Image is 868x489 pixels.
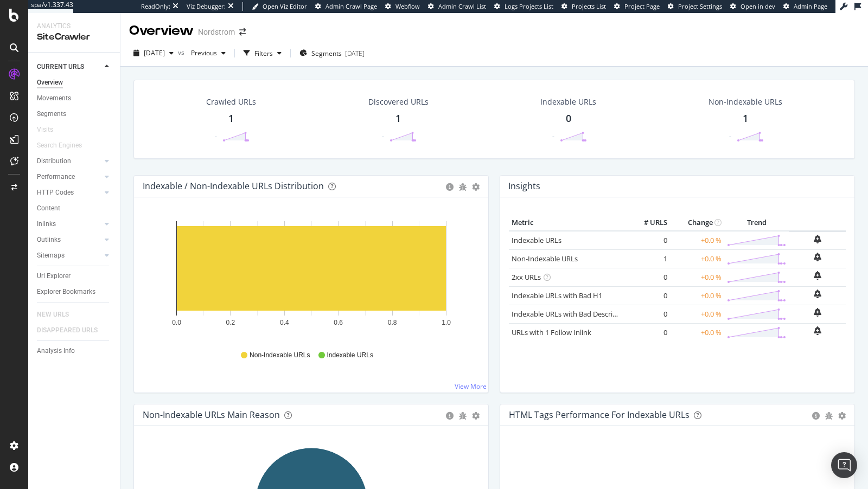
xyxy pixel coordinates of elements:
[438,2,486,10] span: Admin Crawl List
[743,112,748,126] div: 1
[814,326,821,335] div: bell-plus
[814,289,821,298] div: bell-plus
[561,2,606,11] a: Projects List
[627,286,670,305] td: 0
[446,183,454,191] div: circle-info
[37,61,84,73] div: CURRENT URLS
[37,108,66,120] div: Segments
[624,2,660,10] span: Project Page
[239,28,246,36] div: arrow-right-arrow-left
[37,250,101,261] a: Sitemaps
[814,308,821,317] div: bell-plus
[37,156,101,167] a: Distribution
[198,27,235,37] div: Nordstrom
[395,112,401,126] div: 1
[678,2,722,10] span: Project Settings
[508,179,540,194] h4: Insights
[37,234,61,246] div: Outlinks
[37,286,95,298] div: Explorer Bookmarks
[144,48,165,57] span: 2025 Sep. 5th
[143,215,480,340] div: A chart.
[670,231,724,250] td: +0.0 %
[252,2,307,11] a: Open Viz Editor
[250,351,310,360] span: Non-Indexable URLs
[627,323,670,342] td: 0
[327,351,373,360] span: Indexable URLs
[37,345,112,357] a: Analysis Info
[382,132,384,141] div: -
[540,96,596,107] div: Indexable URLs
[512,235,561,245] a: Indexable URLs
[37,108,112,120] a: Segments
[37,140,93,151] a: Search Engines
[783,2,827,11] a: Admin Page
[627,231,670,250] td: 0
[459,412,467,420] div: bug
[509,409,690,420] div: HTML Tags Performance for Indexable URLs
[814,253,821,261] div: bell-plus
[831,452,857,478] div: Open Intercom Messenger
[442,319,451,326] text: 1.0
[311,49,342,58] span: Segments
[129,22,194,40] div: Overview
[37,77,63,88] div: Overview
[814,235,821,243] div: bell-plus
[37,93,71,104] div: Movements
[627,305,670,323] td: 0
[368,96,429,107] div: Discovered URLs
[459,183,467,191] div: bug
[505,2,553,10] span: Logs Projects List
[239,44,286,62] button: Filters
[37,124,64,136] a: Visits
[670,249,724,268] td: +0.0 %
[228,112,234,126] div: 1
[512,291,602,300] a: Indexable URLs with Bad H1
[724,215,789,231] th: Trend
[187,48,217,57] span: Previous
[388,319,397,326] text: 0.8
[812,412,820,420] div: circle-info
[37,325,98,336] div: DISAPPEARED URLS
[455,382,487,391] a: View More
[428,2,486,11] a: Admin Crawl List
[627,268,670,286] td: 0
[37,325,108,336] a: DISAPPEARED URLS
[670,286,724,305] td: +0.0 %
[794,2,827,10] span: Admin Page
[37,77,112,88] a: Overview
[668,2,722,11] a: Project Settings
[37,61,101,73] a: CURRENT URLS
[37,31,111,43] div: SiteCrawler
[206,96,256,107] div: Crawled URLs
[670,305,724,323] td: +0.0 %
[334,319,343,326] text: 0.6
[37,218,56,230] div: Inlinks
[472,183,480,191] div: gear
[37,271,112,282] a: Url Explorer
[37,156,71,167] div: Distribution
[741,2,775,10] span: Open in dev
[494,2,553,11] a: Logs Projects List
[566,112,571,126] div: 0
[572,2,606,10] span: Projects List
[472,412,480,420] div: gear
[280,319,289,326] text: 0.4
[37,250,65,261] div: Sitemaps
[37,203,112,214] a: Content
[37,140,82,151] div: Search Engines
[215,132,217,141] div: -
[670,323,724,342] td: +0.0 %
[512,309,630,319] a: Indexable URLs with Bad Description
[37,309,69,320] div: NEW URLS
[226,319,235,326] text: 0.2
[325,2,377,10] span: Admin Crawl Page
[37,187,74,198] div: HTTP Codes
[446,412,454,420] div: circle-info
[315,2,377,11] a: Admin Crawl Page
[37,93,112,104] a: Movements
[345,49,365,58] div: [DATE]
[37,124,53,136] div: Visits
[509,215,627,231] th: Metric
[670,268,724,286] td: +0.0 %
[37,171,75,183] div: Performance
